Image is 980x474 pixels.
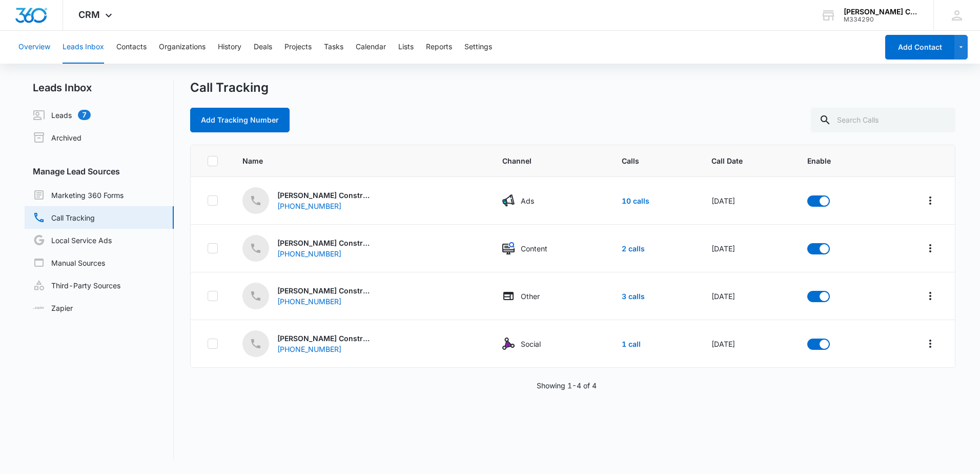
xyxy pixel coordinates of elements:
div: account id [844,16,918,23]
img: Social [502,338,515,350]
p: [PERSON_NAME] Construction – Other [277,285,370,296]
span: Name [242,155,478,166]
button: Overflow Menu [922,288,938,304]
a: Archived [33,131,81,144]
div: [DATE] [711,195,783,206]
a: Zapier [33,303,73,313]
p: [PERSON_NAME] Construction – Social [277,333,370,344]
button: Add Contact [885,35,954,60]
span: Channel [502,155,597,166]
button: Reports [426,31,452,64]
p: Showing 1-4 of 4 [537,380,597,391]
div: account name [844,8,918,16]
p: Other [521,291,540,302]
span: CRM [78,9,100,20]
a: Leads7 [33,109,91,121]
button: History [218,31,241,64]
img: Content [502,242,515,254]
div: [PHONE_NUMBER] [277,344,359,354]
span: Enable [807,155,865,166]
a: Third-Party Sources [33,279,120,291]
a: 1 call [622,340,641,348]
input: Search Calls [811,108,955,132]
span: Calls [622,155,687,166]
button: Lists [398,31,414,64]
div: [PHONE_NUMBER] [277,296,359,307]
p: Social [521,339,541,349]
a: 2 calls [622,244,645,253]
a: [PHONE_NUMBER] [277,296,370,307]
button: Tasks [324,31,343,64]
a: 3 calls [622,292,645,301]
span: Call Date [711,155,783,166]
p: [PERSON_NAME] Construction – Ads [277,190,370,201]
img: Ads [502,194,515,207]
a: [PHONE_NUMBER] [277,248,370,259]
button: Calendar [356,31,386,64]
div: [DATE] [711,291,783,302]
button: Overflow Menu [922,335,938,352]
h2: Leads Inbox [25,80,174,95]
button: Settings [464,31,492,64]
h3: Manage Lead Sources [25,165,174,177]
button: Deals [254,31,272,64]
a: 10 calls [622,196,649,205]
button: Projects [284,31,312,64]
div: [DATE] [711,339,783,349]
button: Contacts [116,31,147,64]
button: Organizations [159,31,206,64]
div: [PHONE_NUMBER] [277,248,359,259]
a: Marketing 360 Forms [33,189,124,201]
p: Ads [521,195,534,206]
p: [PERSON_NAME] Construction – Content [277,238,370,248]
div: [PHONE_NUMBER] [277,201,359,211]
button: Overflow Menu [922,240,938,256]
h1: Call Tracking [190,80,269,95]
button: Overview [18,31,50,64]
a: Manual Sources [33,256,105,269]
a: [PHONE_NUMBER] [277,344,370,354]
div: [DATE] [711,243,783,254]
a: [PHONE_NUMBER] [277,201,370,211]
a: Local Service Ads [33,234,112,246]
button: Add Tracking Number [190,108,290,132]
button: Leads Inbox [63,31,104,64]
p: Content [521,243,547,254]
button: Overflow Menu [922,192,938,209]
a: Call Tracking [33,211,95,224]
